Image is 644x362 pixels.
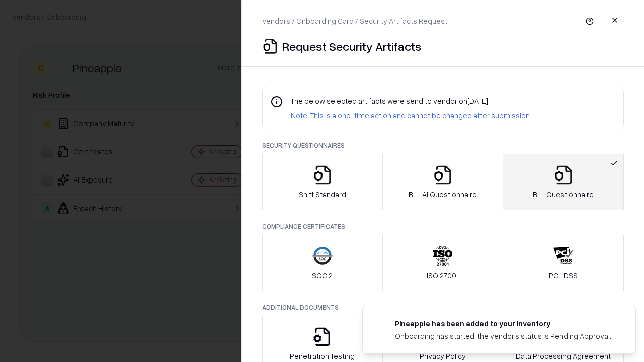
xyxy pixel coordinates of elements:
button: Shift Standard [262,154,383,210]
p: The below selected artifacts were send to vendor on [DATE] . [291,96,531,106]
img: pineappleenergy.com [375,318,387,330]
div: Pineapple has been added to your inventory [395,318,611,329]
p: Additional Documents [262,303,624,312]
button: SOC 2 [262,235,383,291]
p: B+L Questionnaire [533,189,594,200]
p: B+L AI Questionnaire [409,189,477,200]
p: Data Processing Agreement [516,351,611,361]
p: Request Security Artifacts [282,38,421,54]
button: B+L AI Questionnaire [382,154,504,210]
p: Penetration Testing [290,351,355,361]
p: Compliance Certificates [262,222,624,231]
button: ISO 27001 [382,235,504,291]
div: Onboarding has started, the vendor's status is Pending Approval. [395,331,611,341]
p: Privacy Policy [420,351,466,361]
p: Security Questionnaires [262,141,624,150]
p: Note: This is a one-time action and cannot be changed after submission. [291,110,531,121]
p: Vendors / Onboarding Card / Security Artifacts Request [262,16,447,26]
p: Shift Standard [299,189,346,200]
p: PCI-DSS [549,270,578,281]
p: ISO 27001 [427,270,459,281]
button: B+L Questionnaire [503,154,624,210]
p: SOC 2 [312,270,333,281]
button: PCI-DSS [503,235,624,291]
